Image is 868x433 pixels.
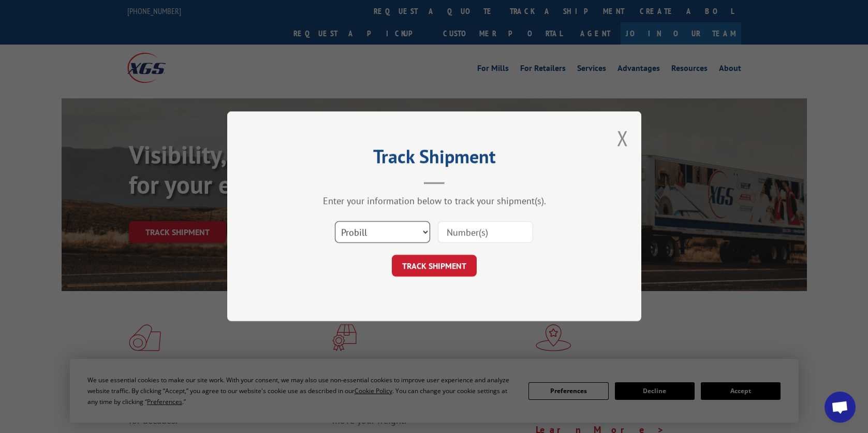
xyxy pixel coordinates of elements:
[617,124,628,152] button: Close modal
[392,255,477,277] button: TRACK SHIPMENT
[438,222,533,243] input: Number(s)
[279,195,590,207] div: Enter your information below to track your shipment(s).
[825,392,856,423] div: Open chat
[279,149,590,169] h2: Track Shipment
